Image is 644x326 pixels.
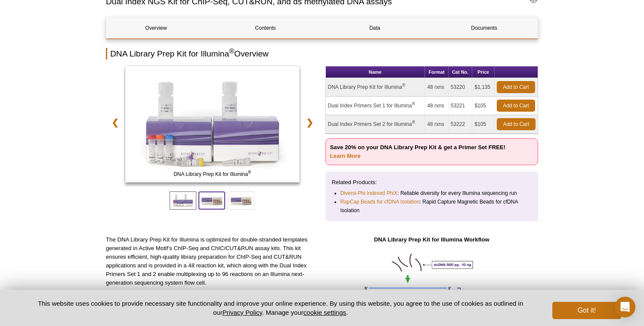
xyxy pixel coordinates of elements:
p: This website uses cookies to provide necessary site functionality and improve your online experie... [23,299,538,317]
th: Format [425,66,448,78]
td: 48 rxns [425,115,448,134]
a: Add to Cart [497,118,536,130]
a: Documents [434,18,534,38]
th: Cat No. [449,66,473,78]
a: Learn More [330,153,361,159]
td: DNA Library Prep Kit for Illumina [326,78,425,97]
a: Diversi-Phi Indexed PhiX [341,189,398,197]
td: 53221 [449,97,473,115]
strong: Save 20% on your DNA Library Prep Kit & get a Primer Set FREE! [330,144,506,159]
sup: ® [229,47,234,55]
a: Add to Cart [497,100,535,112]
p: The DNA Library Prep Kit for Illumina is optimized for double-stranded templates generated in Act... [106,235,319,287]
th: Name [326,66,425,78]
td: Dual Index Primers Set 2 for Illumina [326,115,425,134]
span: DNA Library Prep Kit for Illumina [127,170,297,179]
sup: ® [412,120,415,125]
sup: ® [412,101,415,106]
strong: DNA Library Prep Kit for Illumina Workflow [374,236,489,243]
td: Dual Index Primers Set 1 for Illumina [326,97,425,115]
button: Got it! [552,302,621,319]
td: $105 [472,97,495,115]
li: : Reliable diversity for every Illumina sequencing run [341,189,524,197]
a: Privacy Policy [223,309,262,316]
a: DNA Library Prep Kit for Illumina [125,66,300,185]
sup: ® [402,83,405,88]
td: 53222 [449,115,473,134]
td: 48 rxns [425,97,448,115]
h2: DNA Library Prep Kit for Illumina Overview [106,48,538,60]
a: Add to Cart [497,81,535,93]
a: Contents [216,18,315,38]
td: $1,135 [472,78,495,97]
a: Data [325,18,424,38]
td: 53220 [449,78,473,97]
a: RapCap Beads for cfDNA Isolation [341,197,420,206]
img: DNA Library Prep Kit for Illumina [125,66,300,182]
button: cookie settings [303,309,346,316]
td: $105 [472,115,495,134]
th: Price [472,66,495,78]
div: Open Intercom Messenger [615,297,635,317]
a: Overview [106,18,206,38]
li: : Rapid Capture Magnetic Beads for cfDNA Isolation [341,197,524,215]
td: 48 rxns [425,78,448,97]
p: Related Products: [332,178,532,187]
a: ❯ [300,113,319,132]
a: ❮ [106,113,124,132]
sup: ® [248,170,251,175]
